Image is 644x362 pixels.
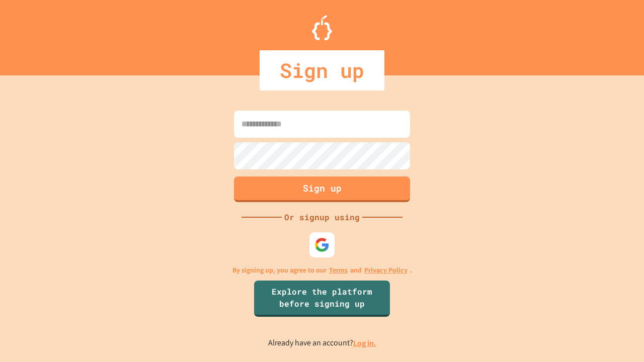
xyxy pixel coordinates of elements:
[329,265,348,276] a: Terms
[234,176,410,202] button: Sign up
[254,281,390,317] a: Explore the platform before signing up
[268,337,376,349] p: Already have an account?
[312,15,332,40] img: Logo.svg
[314,237,330,252] img: google-icon.svg
[353,338,376,348] a: Log in.
[282,211,362,223] div: Or signup using
[364,265,408,276] a: Privacy Policy
[232,265,412,276] p: By signing up, you agree to our and .
[260,50,384,90] div: Sign up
